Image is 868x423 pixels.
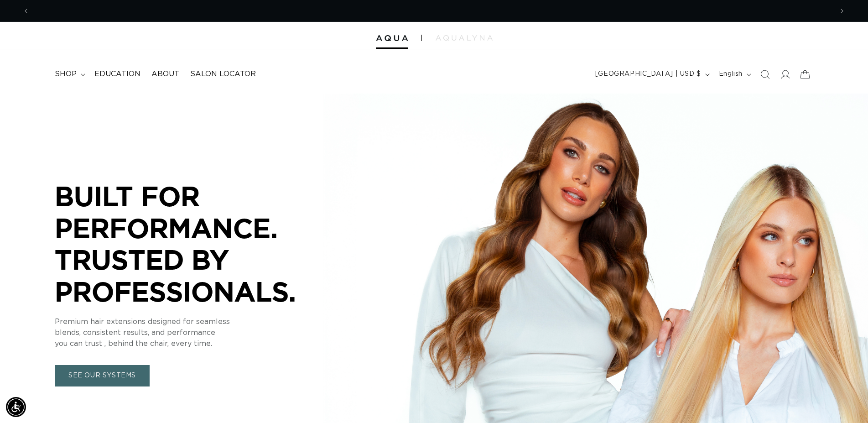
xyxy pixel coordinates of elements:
[590,66,713,83] button: [GEOGRAPHIC_DATA] | USD $
[832,2,852,20] button: Next announcement
[713,66,755,83] button: English
[16,2,36,20] button: Previous announcement
[89,64,146,84] a: Education
[55,338,328,349] p: you can trust , behind the chair, every time.
[151,69,179,79] span: About
[6,397,26,417] div: Accessibility Menu
[94,69,140,79] span: Education
[55,327,328,338] p: blends, consistent results, and performance
[755,64,775,84] summary: Search
[49,64,89,84] summary: shop
[55,69,77,79] span: shop
[146,64,185,84] a: About
[436,35,493,41] img: aqualyna.com
[55,365,150,386] a: SEE OUR SYSTEMS
[185,64,261,84] a: Salon Locator
[55,316,328,327] p: Premium hair extensions designed for seamless
[719,69,743,79] span: English
[190,69,256,79] span: Salon Locator
[376,35,408,42] img: Aqua Hair Extensions
[595,69,701,79] span: [GEOGRAPHIC_DATA] | USD $
[55,180,328,307] p: BUILT FOR PERFORMANCE. TRUSTED BY PROFESSIONALS.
